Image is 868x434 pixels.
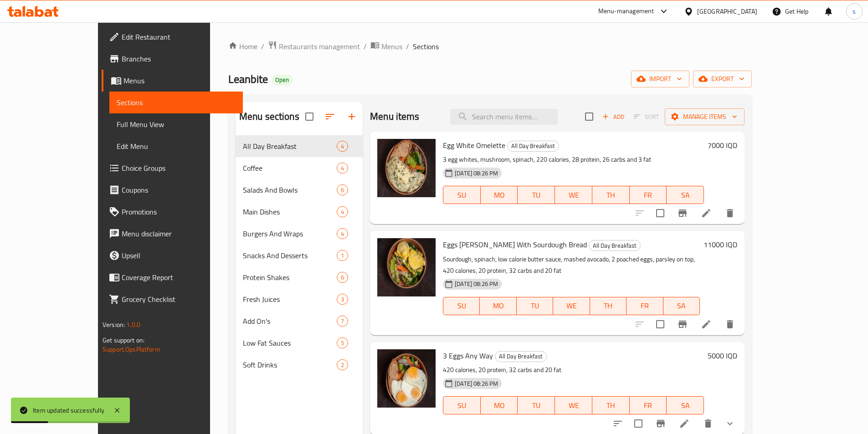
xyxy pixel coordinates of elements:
[236,354,363,376] div: Soft Drinks2
[243,163,337,174] div: Coffee
[109,92,243,113] a: Sections
[243,206,337,217] span: Main Dishes
[443,238,587,251] span: Eggs [PERSON_NAME] With Sourdough Bread
[337,316,348,327] div: items
[443,138,505,152] span: Egg White Omelette
[599,110,628,124] span: Add item
[381,41,402,52] span: Menus
[370,110,420,123] h2: Menu items
[236,332,363,354] div: Low Fat Sauces5
[337,251,348,260] span: 1
[122,272,236,283] span: Coverage Report
[122,250,236,261] span: Upsell
[236,245,363,266] div: Snacks And Desserts1
[589,240,640,251] span: All Day Breakfast
[103,319,125,331] span: Version:
[243,141,337,152] div: All Day Breakfast
[518,186,555,204] button: TU
[122,228,236,239] span: Menu disclaimer
[236,135,363,157] div: All Day Breakfast4
[672,111,737,123] span: Manage items
[521,399,551,412] span: TU
[337,141,348,152] div: items
[236,223,363,245] div: Burgers And Wraps4
[102,179,243,201] a: Coupons
[590,297,627,315] button: TH
[261,41,264,52] li: /
[103,334,144,346] span: Get support on:
[236,179,363,201] div: Salads And Bowls6
[481,396,518,414] button: MO
[627,297,663,315] button: FR
[443,364,704,376] p: 420 calories, 20 protein, 32 carbs and 20 fat
[517,297,553,315] button: TU
[239,110,299,123] h2: Menu sections
[447,399,477,412] span: SU
[521,189,551,202] span: TU
[708,349,737,362] h6: 5000 IQD
[337,317,348,326] span: 7
[447,189,477,202] span: SU
[122,206,236,217] span: Promotions
[592,186,630,204] button: TH
[589,240,641,251] div: All Day Breakfast
[483,299,513,312] span: MO
[243,337,337,348] span: Low Fat Sauces
[443,186,481,204] button: SU
[103,343,160,355] a: Support.OpsPlatform
[557,299,586,312] span: WE
[672,313,693,335] button: Branch-specific-item
[630,299,659,312] span: FR
[109,113,243,135] a: Full Menu View
[102,266,243,288] a: Coverage Report
[243,272,337,283] div: Protein Shakes
[243,294,337,305] span: Fresh Juices
[337,228,348,239] div: items
[443,349,493,363] span: 3 Eggs Any Way
[236,201,363,223] div: Main Dishes4
[592,396,630,414] button: TH
[341,106,363,128] button: Add section
[102,201,243,223] a: Promotions
[122,31,236,42] span: Edit Restaurant
[495,351,546,362] span: All Day Breakfast
[481,186,518,204] button: MO
[109,135,243,157] a: Edit Menu
[377,349,436,408] img: 3 Eggs Any Way
[337,272,348,283] div: items
[596,399,626,412] span: TH
[693,71,752,87] button: export
[443,254,700,276] p: Sourdough, spinach, low calorie butter sauce, mashed avocado, 2 poached eggs, parsley on top, 420...
[443,297,480,315] button: SU
[337,142,348,151] span: 4
[243,184,337,195] div: Salads And Bowls
[719,313,741,335] button: delete
[33,405,104,415] div: Item updated successfully
[126,319,140,331] span: 1.0.0
[665,108,745,125] button: Manage items
[337,359,348,370] div: items
[697,6,757,16] div: [GEOGRAPHIC_DATA]
[700,73,745,85] span: export
[122,294,236,305] span: Grocery Checklist
[672,202,693,224] button: Branch-specific-item
[507,141,559,152] div: All Day Breakfast
[413,41,439,52] span: Sections
[102,288,243,310] a: Grocery Checklist
[243,250,337,261] div: Snacks And Desserts
[480,297,516,315] button: MO
[630,396,667,414] button: FR
[450,109,558,125] input: search
[272,76,293,84] span: Open
[853,6,856,16] span: s
[102,48,243,70] a: Branches
[719,202,741,224] button: delete
[337,184,348,195] div: items
[319,106,341,128] span: Sort sections
[670,399,700,412] span: SA
[704,238,737,251] h6: 11000 IQD
[484,189,514,202] span: MO
[580,107,599,126] span: Select section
